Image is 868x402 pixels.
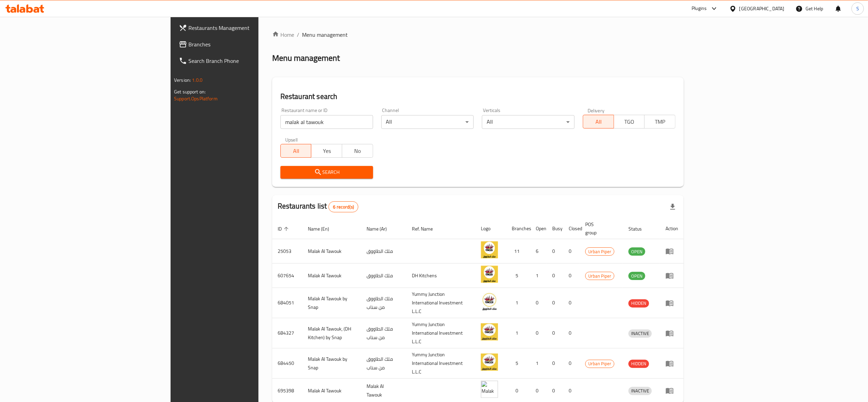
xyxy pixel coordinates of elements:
div: INACTIVE [628,330,652,338]
td: 5 [506,348,530,379]
img: Malak Al Tawouk [481,241,498,258]
td: 0 [547,348,563,379]
div: Menu [666,247,678,255]
div: Plugins [692,4,707,13]
td: 1 [530,348,547,379]
td: 0 [530,318,547,348]
span: Ref. Name [412,225,442,233]
button: No [342,144,373,158]
td: 1 [530,264,547,288]
span: 1.0.0 [192,76,202,85]
td: 0 [547,288,563,318]
span: 6 record(s) [329,204,358,210]
span: INACTIVE [628,330,652,337]
span: Urban Piper [586,272,614,280]
span: Name (En) [308,225,338,233]
img: Malak Al Tawouk by Snap [481,293,498,310]
th: Busy [547,218,563,239]
td: 0 [563,288,580,318]
div: Menu [666,329,678,337]
td: ملك الطاووق [361,239,406,264]
span: HIDDEN [628,360,649,368]
span: Version: [174,76,191,85]
td: 0 [547,264,563,288]
label: Upsell [285,137,298,142]
td: Yummy Junction International Investment L.L.C [406,348,475,379]
span: Urban Piper [586,360,614,368]
div: OPEN [628,247,645,256]
div: Menu [666,271,678,280]
span: Search Branch Phone [188,57,310,65]
span: No [345,146,370,156]
td: 0 [563,239,580,264]
label: Delivery [588,108,605,113]
td: ملك الطاووق من سناب [361,288,406,318]
div: All [381,115,474,129]
button: All [280,144,312,158]
h2: Restaurants list [278,201,358,212]
span: Yes [314,146,339,156]
input: Search for restaurant name or ID.. [280,115,373,129]
button: Yes [311,144,342,158]
span: TGO [617,117,642,127]
span: All [283,146,309,156]
nav: breadcrumb [272,31,684,39]
span: OPEN [628,272,645,280]
td: 1 [506,288,530,318]
td: 0 [563,348,580,379]
td: Yummy Junction International Investment L.L.C [406,288,475,318]
td: 0 [547,318,563,348]
span: INACTIVE [628,387,652,395]
td: Yummy Junction International Investment L.L.C [406,318,475,348]
img: Malak Al Tawouk [481,381,498,398]
span: Get support on: [174,87,206,96]
img: Malak Al Tawouk [481,266,498,283]
span: HIDDEN [628,299,649,307]
td: ملك الطاووق من سناب [361,318,406,348]
td: Malak Al Tawouk, (DH Kitchen) by Snap [302,318,361,348]
div: INACTIVE [628,387,652,395]
span: Name (Ar) [367,225,396,233]
button: TMP [644,115,675,129]
button: TGO [614,115,645,129]
td: 11 [506,239,530,264]
span: Menu management [302,31,348,39]
a: Search Branch Phone [173,53,315,69]
th: Closed [563,218,580,239]
img: Malak Al Tawouk, (DH Kitchen) by Snap [481,323,498,340]
div: Export file [664,199,681,215]
td: 0 [563,264,580,288]
h2: Restaurant search [280,91,675,102]
td: Malak Al Tawouk [302,264,361,288]
td: 1 [506,318,530,348]
td: Malak Al Tawouk by Snap [302,288,361,318]
span: Urban Piper [586,248,614,256]
div: Menu [666,387,678,395]
th: Logo [475,218,506,239]
span: Search [286,168,368,177]
span: Status [628,225,651,233]
td: 6 [530,239,547,264]
td: 0 [563,318,580,348]
td: ملك الطاووق [361,264,406,288]
th: Action [660,218,684,239]
th: Open [530,218,547,239]
td: 0 [530,288,547,318]
div: Menu [666,299,678,307]
button: All [583,115,614,129]
div: All [482,115,575,129]
h2: Menu management [272,53,340,64]
td: 5 [506,264,530,288]
div: Total records count [328,201,358,212]
span: Restaurants Management [188,24,310,32]
a: Restaurants Management [173,20,315,36]
span: All [586,117,611,127]
span: POS group [585,220,615,237]
a: Support.OpsPlatform [174,94,218,103]
span: OPEN [628,248,645,256]
button: Search [280,166,373,179]
span: Branches [188,40,310,48]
